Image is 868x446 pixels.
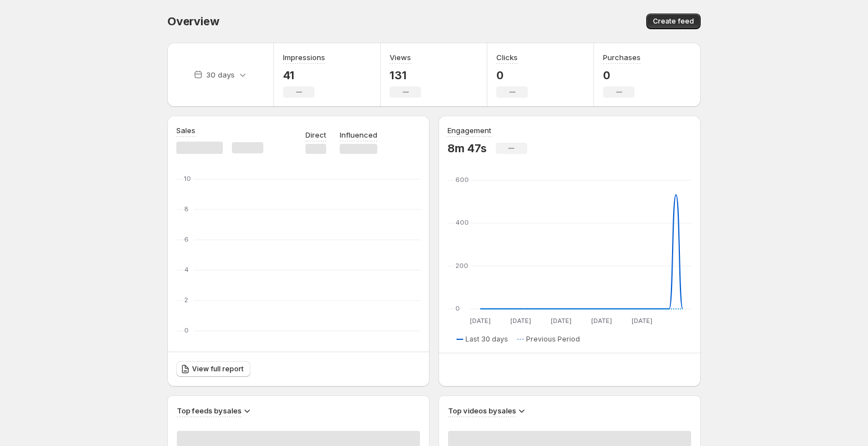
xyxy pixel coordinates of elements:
span: Last 30 days [465,335,508,344]
text: 0 [455,304,460,312]
h3: Engagement [447,125,491,136]
p: 0 [496,69,528,82]
text: 0 [184,326,189,334]
h3: Impressions [283,52,325,63]
text: [DATE] [551,317,572,325]
text: [DATE] [632,317,652,325]
h3: Top videos by sales [448,405,516,416]
span: Create feed [653,17,694,26]
p: 41 [283,69,325,82]
p: Direct [305,129,326,140]
h3: Clicks [496,52,518,63]
text: 200 [455,262,468,270]
text: 8 [184,205,189,213]
h3: Top feeds by sales [177,405,241,416]
span: Previous Period [526,335,580,344]
text: 2 [184,296,188,304]
h3: Purchases [603,52,641,63]
text: 4 [184,266,189,274]
text: 10 [184,175,191,183]
text: 400 [455,219,469,226]
h3: Views [390,52,411,63]
span: View full report [192,365,244,374]
span: Overview [167,15,219,28]
p: 0 [603,69,641,82]
p: Influenced [340,129,377,140]
a: View full report [176,361,250,377]
p: 30 days [206,69,235,80]
p: 131 [390,69,421,82]
text: 6 [184,235,189,243]
text: [DATE] [591,317,612,325]
text: [DATE] [510,317,531,325]
text: 600 [455,176,469,184]
text: [DATE] [470,317,491,325]
p: 8m 47s [447,142,487,155]
button: Create feed [646,13,701,29]
h3: Sales [176,125,195,136]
